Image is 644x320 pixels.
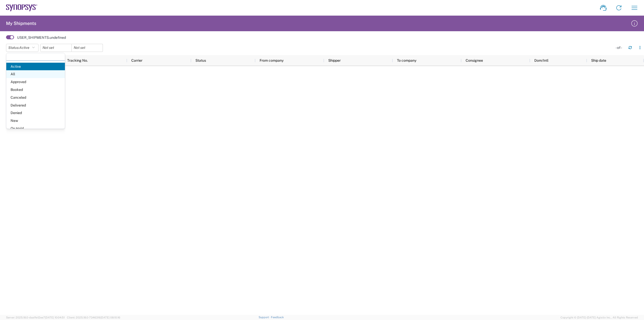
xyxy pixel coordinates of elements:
[101,316,120,319] span: [DATE] 08:10:16
[6,101,65,109] span: Delivered
[6,78,65,86] span: Approved
[72,44,103,52] input: Not set
[41,44,71,52] input: Not set
[17,35,66,40] label: USER_SHIPMENTS.undefined
[466,58,483,62] span: Consignee
[6,63,65,70] span: Active
[195,58,206,62] span: Status
[19,46,29,50] span: Active
[6,125,65,132] span: On Hold
[67,316,120,319] span: Client: 2025.18.0-7346316
[45,316,65,319] span: [DATE] 10:04:51
[6,316,65,319] span: Server: 2025.18.0-daa1fe12ee7
[328,58,341,62] span: Shipper
[616,45,624,50] div: - of -
[397,58,416,62] span: To company
[6,117,65,125] span: New
[259,316,271,319] a: Support
[6,44,38,52] button: Status:Active
[260,58,284,62] span: From company
[271,316,284,319] a: Feedback
[6,94,65,101] span: Canceled
[534,58,548,62] span: Dom/Intl
[591,58,606,62] span: Ship date
[560,315,638,320] span: Copyright © [DATE]-[DATE] Agistix Inc., All Rights Reserved
[6,70,65,78] span: All
[67,58,88,62] span: Tracking No.
[131,58,142,62] span: Carrier
[6,109,65,117] span: Denied
[6,20,36,26] h2: My Shipments
[6,86,65,94] span: Booked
